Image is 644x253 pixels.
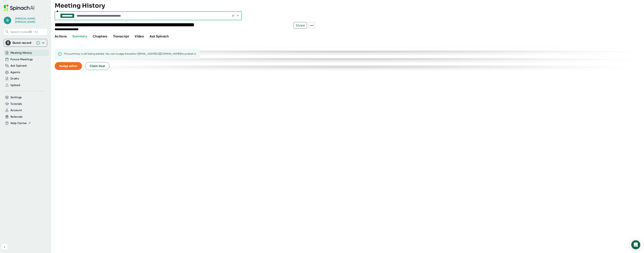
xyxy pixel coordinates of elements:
button: Transcript [113,34,129,39]
button: Help Center [10,121,31,125]
span: Video [135,34,144,38]
span: Summary [72,34,87,38]
button: Share [294,22,307,29]
button: Video [135,34,144,39]
span: Chapters [93,34,107,38]
button: Open [235,13,241,18]
button: Drafts [10,77,19,81]
h3: Meeting History [55,2,105,9]
span: Help Center [10,121,27,125]
button: Collapse sidebar [1,244,7,250]
button: Account [10,108,22,112]
button: Future Meetings [10,57,33,62]
button: Agents [10,70,20,74]
div: Brian Gewirtz [15,17,43,24]
button: Nudge editor [55,62,82,70]
button: Tutorials [10,102,22,106]
span: Share [294,22,307,29]
span: Actions [55,34,67,38]
button: Chapters [93,34,107,39]
button: Claim Host [85,62,110,70]
span: Ask Spinach [150,34,169,38]
span: Claim Host [90,64,105,68]
button: Actions [55,34,67,39]
div: Open Intercom Messenger [631,240,640,249]
button: Referrals [10,115,22,119]
button: Upload [10,83,20,87]
span: Transcript [113,34,129,38]
button: Clear [230,13,236,18]
span: Search notes (⌘ + K) [10,30,46,34]
button: Ask Spinach [150,34,169,39]
button: Meeting History [10,51,32,55]
button: Settings [10,95,22,100]
div: Quick record [5,39,45,47]
span: b [4,17,11,24]
button: Summary [72,34,87,39]
button: Ask Spinach [10,64,27,68]
div: This summary is still being edited. You can nudge the editor ([EMAIL_ADDRESS][DOMAIN_NAME]) to pu... [64,52,197,56]
div: Quick record [13,41,34,45]
span: Nudge editor [59,64,78,68]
